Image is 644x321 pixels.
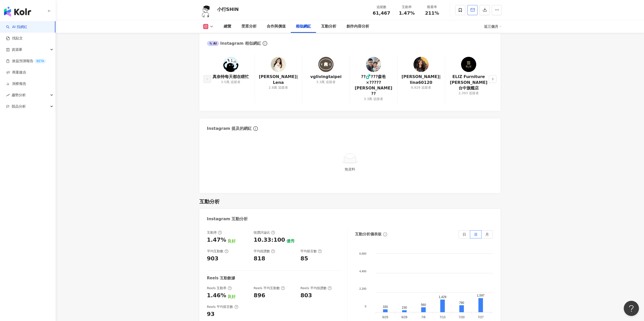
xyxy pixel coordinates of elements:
[253,126,259,132] span: info-circle
[318,57,334,72] img: KOL Avatar
[484,22,502,31] div: 近三個月
[224,23,231,30] div: 總覽
[207,41,261,46] div: Instagram 相似網紅
[359,269,366,273] tspan: 4,400
[373,10,390,16] span: 61,467
[399,11,414,16] span: 1.47%
[359,287,366,290] tspan: 2,200
[6,93,10,97] span: rise
[382,232,388,237] span: info-circle
[321,23,336,30] div: 互動分析
[207,286,232,290] div: Reels 互動率
[300,249,322,254] div: 平均留言數
[207,41,219,46] div: AI
[4,7,31,17] img: logo
[310,74,341,80] a: vglivingtaipei
[459,91,479,95] div: 2,393 追蹤者
[207,292,226,300] div: 1.46%
[491,78,494,81] span: right
[207,305,238,309] div: Reels 平均留言數
[421,315,426,319] tspan: 7/6
[366,57,381,72] img: KOL Avatar
[207,255,219,263] div: 903
[262,40,268,46] span: info-circle
[346,23,369,30] div: 創作內容分析
[223,57,238,72] img: KOL Avatar
[254,286,285,290] div: Reels 平均互動數
[318,57,334,74] a: KOL Avatar
[6,59,46,64] a: 效益預測報告BETA
[345,167,355,171] span: 無資料
[365,305,366,308] tspan: 0
[440,315,446,319] tspan: 7/13
[199,198,220,205] div: 互動分析
[459,315,465,319] tspan: 7/20
[411,85,431,90] div: 9,929 追蹤者
[624,301,639,316] iframe: Help Scout Beacon - Open
[316,80,336,84] div: 3.3萬 追蹤者
[223,57,238,74] a: KOL Avatar
[217,6,239,12] div: 小行SHIN
[271,57,286,74] a: KOL Avatar
[254,255,265,263] div: 818
[355,232,382,237] div: 互動分析儀表板
[267,23,286,30] div: 合作與價值
[461,57,476,74] a: KOL Avatar
[259,74,298,85] a: [PERSON_NAME]|Lena
[12,101,26,112] span: 競品分析
[12,89,26,101] span: 趨勢分析
[372,5,391,10] div: 追蹤數
[254,230,275,235] div: 按讚評論比
[300,255,308,263] div: 85
[463,232,466,236] span: 日
[12,44,22,55] span: 資源庫
[6,36,23,41] a: 找貼文
[207,216,248,222] div: Instagram 互動分析
[402,74,441,85] a: [PERSON_NAME]|lina60120
[401,315,407,319] tspan: 6/29
[254,236,285,244] div: 10.33:100
[364,97,383,101] div: 3.3萬 追蹤者
[207,276,235,281] div: Reels 互動數據
[6,24,27,30] a: searchAI 找網紅
[207,249,228,254] div: 平均互動數
[207,310,215,318] div: 93
[203,75,211,83] button: left
[213,74,249,80] a: 真奈特每天都在瞎忙
[6,70,26,75] a: 商案媒合
[207,126,252,131] div: Instagram 提及的網紅
[254,292,265,300] div: 896
[485,232,489,236] span: 月
[300,292,312,300] div: 803
[300,286,332,290] div: Reels 平均按讚數
[397,5,417,10] div: 互動率
[221,80,240,84] div: 3.5萬 追蹤者
[425,11,439,16] span: 211%
[489,75,496,83] button: right
[359,252,366,255] tspan: 6,600
[207,236,226,244] div: 1.47%
[423,5,442,10] div: 觀看率
[269,85,288,90] div: 2.8萬 追蹤者
[254,249,275,254] div: 平均按讚數
[271,57,286,72] img: KOL Avatar
[382,315,388,319] tspan: 6/25
[413,57,429,72] img: KOL Avatar
[413,57,429,74] a: KOL Avatar
[449,74,488,91] a: ELIZ Furniture [PERSON_NAME]台中旗艦店
[227,238,236,244] div: 良好
[296,23,311,30] div: 相似網紅
[6,81,26,86] a: 洞察報告
[241,23,257,30] div: 受眾分析
[227,294,236,300] div: 良好
[461,57,476,72] img: KOL Avatar
[207,230,222,235] div: 互動率
[354,74,393,97] a: ??‍♂️???森爸×?????[PERSON_NAME]??
[198,3,213,18] img: KOL Avatar
[474,232,477,236] span: 週
[286,238,295,244] div: 優秀
[366,57,381,74] a: KOL Avatar
[478,315,484,319] tspan: 7/27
